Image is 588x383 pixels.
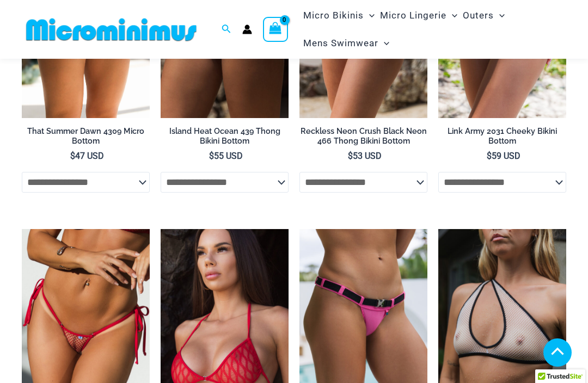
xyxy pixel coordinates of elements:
[303,2,364,29] span: Micro Bikinis
[263,17,288,42] a: View Shopping Cart, empty
[301,2,377,29] a: Micro BikinisMenu ToggleMenu Toggle
[494,2,505,29] span: Menu Toggle
[22,126,150,146] h2: That Summer Dawn 4309 Micro Bottom
[348,151,382,161] bdi: 53 USD
[487,151,492,161] span: $
[161,126,289,146] h2: Island Heat Ocean 439 Thong Bikini Bottom
[377,2,460,29] a: Micro LingerieMenu ToggleMenu Toggle
[70,151,104,161] bdi: 47 USD
[242,24,252,34] a: Account icon link
[438,126,566,151] a: Link Army 2031 Cheeky Bikini Bottom
[380,2,446,29] span: Micro Lingerie
[299,126,427,151] a: Reckless Neon Crush Black Neon 466 Thong Bikini Bottom
[209,151,243,161] bdi: 55 USD
[460,2,507,29] a: OutersMenu ToggleMenu Toggle
[222,23,231,36] a: Search icon link
[487,151,520,161] bdi: 59 USD
[22,126,150,151] a: That Summer Dawn 4309 Micro Bottom
[378,29,389,57] span: Menu Toggle
[463,2,494,29] span: Outers
[22,17,201,42] img: MM SHOP LOGO FLAT
[70,151,75,161] span: $
[446,2,457,29] span: Menu Toggle
[301,29,392,57] a: Mens SwimwearMenu ToggleMenu Toggle
[161,126,289,151] a: Island Heat Ocean 439 Thong Bikini Bottom
[299,126,427,146] h2: Reckless Neon Crush Black Neon 466 Thong Bikini Bottom
[209,151,214,161] span: $
[348,151,353,161] span: $
[364,2,375,29] span: Menu Toggle
[438,126,566,146] h2: Link Army 2031 Cheeky Bikini Bottom
[303,29,378,57] span: Mens Swimwear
